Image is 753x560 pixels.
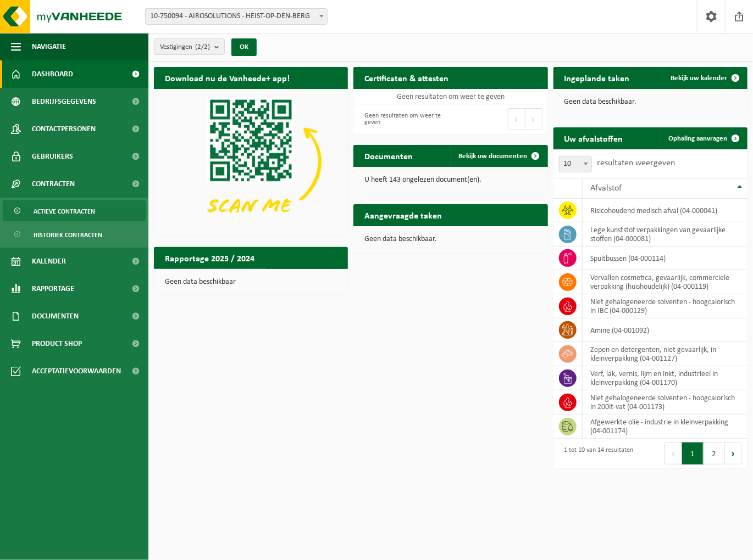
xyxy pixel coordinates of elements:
[195,43,210,51] count: (2/2)
[559,156,592,172] span: 10
[553,127,634,149] h2: Uw afvalstoffen
[583,342,748,366] td: Zepen en detergenten, niet gevaarlijk, in kleinverpakking (04-001127)
[364,236,536,243] p: Geen data beschikbaar.
[353,89,547,104] td: Geen resultaten om weer te geven
[450,145,547,167] a: Bekijk uw documenten
[682,443,704,464] button: 1
[154,38,225,55] button: Vestigingen(2/2)
[660,127,746,149] a: Ophaling aanvragen
[160,39,210,55] span: Vestigingen
[32,330,82,357] span: Product Shop
[597,159,676,167] label: resultaten weergeven
[668,135,727,142] span: Ophaling aanvragen
[583,199,748,222] td: risicohoudend medisch afval (04-000041)
[459,153,528,160] span: Bekijk uw documenten
[32,248,66,275] span: Kalender
[3,224,146,245] a: Historiek contracten
[32,357,121,385] span: Acceptatievoorwaarden
[353,204,453,226] h2: Aangevraagde taken
[165,278,337,286] p: Geen data beschikbaar
[665,443,682,464] button: Previous
[560,156,591,172] span: 10
[364,176,536,184] p: U heeft 143 ongelezen document(en).
[353,145,424,166] h2: Documenten
[583,247,748,270] td: spuitbussen (04-000114)
[525,108,542,130] button: Next
[662,67,746,89] a: Bekijk uw kalender
[32,143,73,170] span: Gebruikers
[154,67,301,88] h2: Download nu de Vanheede+ app!
[583,318,748,342] td: amine (04-001092)
[34,225,102,245] span: Historiek contracten
[704,443,725,464] button: 2
[145,8,328,25] span: 10-750094 - AIROSOLUTIONS - HEIST-OP-DEN-BERG
[671,75,727,82] span: Bekijk uw kalender
[359,107,445,131] div: Geen resultaten om weer te geven
[591,184,622,193] span: Afvalstof
[231,38,257,56] button: OK
[32,275,74,303] span: Rapportage
[508,108,525,130] button: Previous
[583,270,748,294] td: vervallen cosmetica, gevaarlijk, commerciele verpakking (huishoudelijk) (04-000119)
[146,9,327,24] span: 10-750094 - AIROSOLUTIONS - HEIST-OP-DEN-BERG
[154,89,348,234] img: Download de VHEPlus App
[583,222,748,247] td: lege kunststof verpakkingen van gevaarlijke stoffen (04-000081)
[32,88,96,115] span: Bedrijfsgegevens
[34,201,95,222] span: Actieve contracten
[32,303,79,330] span: Documenten
[3,200,146,221] a: Actieve contracten
[32,115,96,143] span: Contactpersonen
[583,390,748,415] td: niet gehalogeneerde solventen - hoogcalorisch in 200lt-vat (04-001173)
[583,415,748,439] td: afgewerkte olie - industrie in kleinverpakking (04-001174)
[154,247,265,268] h2: Rapportage 2025 / 2024
[32,33,66,60] span: Navigatie
[266,268,347,290] a: Bekijk rapportage
[725,443,742,464] button: Next
[553,67,641,88] h2: Ingeplande taken
[583,366,748,390] td: verf, lak, vernis, lijm en inkt, industrieel in kleinverpakking (04-001170)
[559,441,634,466] div: 1 tot 10 van 14 resultaten
[32,170,75,198] span: Contracten
[32,60,73,88] span: Dashboard
[353,67,459,88] h2: Certificaten & attesten
[564,98,737,106] p: Geen data beschikbaar.
[583,294,748,318] td: niet gehalogeneerde solventen - hoogcalorisch in IBC (04-000129)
